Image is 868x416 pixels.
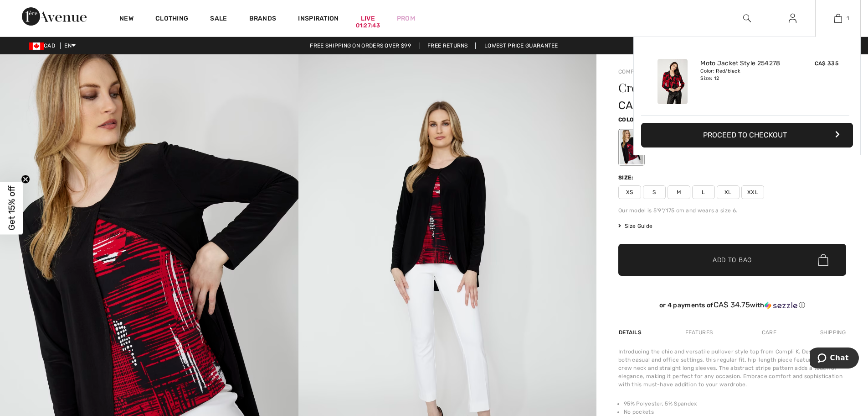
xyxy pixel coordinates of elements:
[361,14,375,23] a: Live01:27:43
[618,68,644,75] a: Compli K
[29,42,44,50] img: Canadian Dollar
[781,13,804,24] a: Sign In
[618,348,846,389] div: Introducing the chic and versatile pullover style top from Compli K. Designed for both casual and...
[303,42,418,49] a: Free shipping on orders over $99
[64,42,76,49] span: EN
[618,185,641,199] span: XS
[834,13,842,24] img: My Bag
[765,301,797,310] img: Sezzle
[678,324,720,341] div: Features
[713,255,752,265] span: Add to Bag
[397,14,415,23] a: Prom
[29,42,59,49] span: CAD
[618,222,652,230] span: Size Guide
[249,15,277,24] a: Brands
[119,15,134,24] a: New
[618,82,808,94] h1: Crew Neck Pullover Style 34023
[624,400,846,408] li: 95% Polyester, 5% Spandex
[618,324,644,341] div: Details
[618,206,846,215] div: Our model is 5'9"/175 cm and wears a size 6.
[298,15,339,24] span: Inspiration
[356,21,380,30] div: 01:27:43
[618,300,846,313] div: or 4 payments ofCA$ 34.75withSezzle Click to learn more about Sezzle
[816,13,860,24] a: 1
[847,14,849,22] span: 1
[700,59,780,68] a: Moto Jacket Style 254278
[618,99,661,112] span: CA$ 139
[815,60,838,67] span: CA$ 335
[714,300,750,309] span: CA$ 34.75
[22,7,87,26] img: 1ère Avenue
[624,408,846,416] li: No pockets
[477,42,565,49] a: Lowest Price Guarantee
[789,13,796,24] img: My Info
[618,244,846,276] button: Add to Bag
[641,123,853,147] button: Proceed to Checkout
[818,254,828,266] img: Bag.svg
[6,186,17,231] span: Get 15% off
[810,348,859,370] iframe: Opens a widget where you can chat to one of our agents
[657,59,688,104] img: Moto Jacket Style 254278
[620,130,643,164] div: As sample
[618,116,640,123] span: Color:
[210,15,227,24] a: Sale
[743,13,751,24] img: search the website
[21,174,30,184] button: Close teaser
[754,324,784,341] div: Care
[700,68,790,82] div: Color: Red/black Size: 12
[155,15,188,24] a: Clothing
[618,300,846,310] div: or 4 payments of with
[420,42,476,49] a: Free Returns
[818,324,846,341] div: Shipping
[618,174,636,182] div: Size:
